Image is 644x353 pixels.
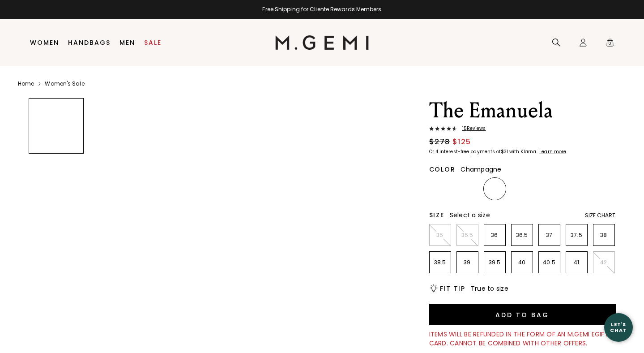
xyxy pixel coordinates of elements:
h1: The Emanuela [429,98,616,123]
p: 38.5 [430,259,451,266]
span: $125 [452,137,471,147]
klarna-placement-style-body: Or 4 interest-free payments of [429,148,501,155]
img: M.Gemi [275,35,369,50]
h2: Size [429,211,444,219]
p: 41 [566,259,587,266]
klarna-placement-style-body: with Klarna [509,148,538,155]
img: The Emanuela [29,158,84,212]
img: Cocoa [512,179,532,199]
div: Items will be refunded in the form of an M.Gemi eGift Card. Cannot be combined with other offers. [429,330,616,348]
p: 37 [539,232,560,239]
p: 39 [457,259,478,266]
span: 0 [606,40,614,49]
span: True to size [471,284,508,293]
div: Let's Chat [604,322,633,333]
span: 15 Review s [457,126,486,131]
p: 40.5 [539,259,560,266]
a: Men [119,39,135,46]
img: The Emanuela [29,276,84,330]
p: 42 [593,259,614,266]
a: Learn more [538,149,566,155]
p: 38 [593,232,614,239]
span: Champagne [461,165,501,174]
img: Champagne [485,179,505,199]
p: 39.5 [484,259,505,266]
button: Add to Bag [429,304,616,325]
div: Size Chart [585,212,616,219]
p: 37.5 [566,232,587,239]
span: Select a size [450,211,490,220]
img: White [539,179,559,199]
klarna-placement-style-cta: Learn more [539,148,566,155]
img: Black [457,179,478,199]
a: Sale [144,39,162,46]
img: Tan [430,179,450,199]
p: 40 [512,259,533,266]
p: 36 [484,232,505,239]
a: Women's Sale [45,80,84,87]
klarna-placement-style-amount: $31 [501,148,508,155]
a: Home [18,80,34,87]
span: $278 [429,137,450,147]
p: 35.5 [457,232,478,239]
h2: Color [429,166,456,173]
h2: Fit Tip [440,285,465,292]
img: The Emanuela [29,216,84,271]
a: 15Reviews [429,126,616,133]
p: 36.5 [512,232,533,239]
a: Handbags [68,39,111,46]
p: 35 [430,232,451,239]
a: Women [30,39,59,46]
